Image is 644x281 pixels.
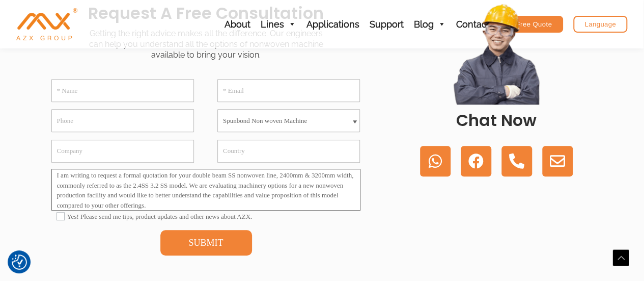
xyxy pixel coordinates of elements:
textarea: Please enter more information here. [51,169,360,211]
input: * Name [51,79,194,102]
h2: Chat Now [385,110,607,131]
input: Company [51,140,194,163]
img: contact us [445,3,547,105]
button: Consent Preferences [12,254,27,270]
input: Yes! Please send me tips, product updates and other news about AZX. [57,212,65,220]
img: Revisit consent button [12,254,27,270]
input: Country [217,140,360,163]
select: * Choose Type [217,109,360,132]
button: SUBMIT [160,230,252,256]
input: Phone [51,109,194,132]
a: AZX Nonwoven Machine [16,19,77,29]
label: Yes! Please send me tips, product updates and other news about AZX. [57,213,356,221]
input: * Email [217,79,360,102]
